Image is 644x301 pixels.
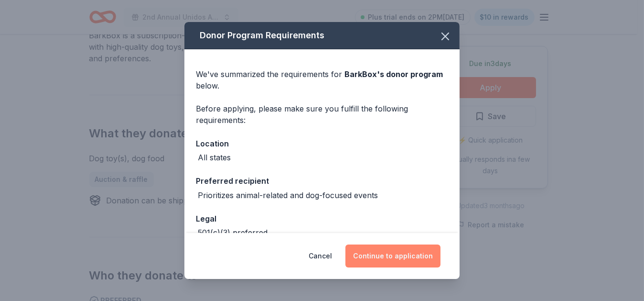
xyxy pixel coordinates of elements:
div: Preferred recipient [196,175,448,187]
button: Cancel [309,245,332,268]
div: Legal [196,212,448,225]
div: Prioritizes animal-related and dog-focused events [198,190,378,201]
div: 501(c)(3) preferred [198,227,268,238]
div: Before applying, please make sure you fulfill the following requirements: [196,103,448,126]
div: We've summarized the requirements for below. [196,68,448,91]
div: Location [196,137,448,150]
button: Continue to application [345,245,440,268]
span: BarkBox 's donor program [344,69,443,79]
div: All states [198,152,231,163]
div: Donor Program Requirements [184,22,460,49]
